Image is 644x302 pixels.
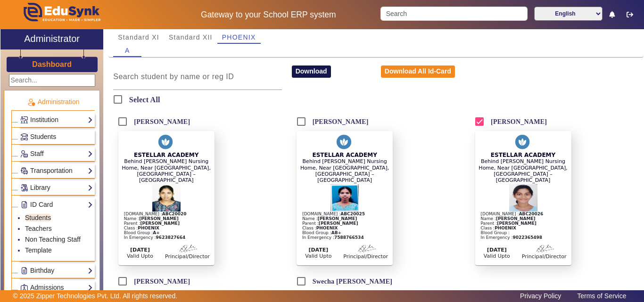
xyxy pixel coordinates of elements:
label: [PERSON_NAME] [132,118,190,126]
div: [DOMAIN_NAME] : Name : In Emergency : [123,212,215,240]
img: Student Profile [509,183,537,212]
span: Standard XII [169,34,213,41]
span: A [125,47,130,54]
label: Swecha [PERSON_NAME] [311,278,393,286]
label: [PERSON_NAME] [489,118,547,126]
a: Students [25,214,51,221]
div: Valid Upto [476,253,519,259]
span: ESTELLAR ACADEMY [134,152,198,158]
b: AB+ [331,230,341,235]
a: Non Teaching Staff [25,236,81,243]
a: Privacy Policy [515,290,566,302]
b: [PERSON_NAME] [318,216,357,221]
label: [PERSON_NAME] [132,278,190,286]
b: ABC20025 [340,212,365,216]
img: ye2dzwAAAAZJREFUAwCTrnSWmE7fzQAAAABJRU5ErkJggg== [335,131,354,152]
h2: Administrator [24,33,80,44]
span: Blood Group : [124,230,160,235]
p: Administration [11,97,95,107]
b: [PERSON_NAME] [497,221,537,226]
div: Principal/Director [165,253,210,260]
b: 7588766534 [334,235,364,240]
label: [PERSON_NAME] [311,118,369,126]
b: PHOENIX [495,226,516,230]
a: Teachers [25,225,52,232]
span: Blood Group : [302,230,341,235]
b: [PERSON_NAME] [140,221,180,226]
h6: Select All [129,95,160,104]
h3: Dashboard [32,60,72,69]
b: PHOENIX [138,226,159,230]
span: ESTELLAR ACADEMY [491,152,555,158]
div: Principal/Director [522,253,567,260]
span: Standard XI [118,34,159,41]
input: Search student by name or reg ID [113,71,281,82]
img: Students.png [21,133,28,140]
b: [PERSON_NAME] [319,221,358,226]
span: Class : [302,226,338,230]
div: Behind [PERSON_NAME] Nursing Home, Near [GEOGRAPHIC_DATA], [GEOGRAPHIC_DATA] – [GEOGRAPHIC_DATA] [118,158,215,183]
a: Administrator [0,29,103,49]
img: Administration.png [27,98,35,106]
span: Class : [124,226,159,230]
a: Dashboard [32,59,72,69]
button: Download [292,65,331,78]
span: Parent : [124,221,180,226]
img: ye2dzwAAAAZJREFUAwCTrnSWmE7fzQAAAABJRU5ErkJggg== [157,131,175,152]
div: [DOMAIN_NAME] : Name : In Emergency : [301,212,393,240]
div: [DOMAIN_NAME] : Name : In Emergency : [480,212,571,240]
span: Class : [481,226,516,230]
img: Student Profile [330,183,359,212]
b: ABC20020 [162,212,187,216]
img: Student Profile [152,183,181,212]
input: Search [380,7,527,21]
span: Students [30,133,56,140]
b: ABC20026 [519,212,544,216]
button: Download All Id-Card [381,65,455,78]
b: 9623827664 [156,235,186,240]
b: [PERSON_NAME] [139,216,179,221]
div: Valid Upto [297,253,340,259]
span: Blood Group : [481,230,510,235]
span: Parent : [302,221,358,226]
img: ye2dzwAAAAZJREFUAwCTrnSWmE7fzQAAAABJRU5ErkJggg== [514,131,532,152]
h5: Gateway to your School ERP system [166,10,371,20]
b: 9022365498 [512,235,542,240]
span: Parent : [481,221,537,226]
div: Behind [PERSON_NAME] Nursing Home, Near [GEOGRAPHIC_DATA], [GEOGRAPHIC_DATA] – [GEOGRAPHIC_DATA] [297,158,393,183]
div: Behind [PERSON_NAME] Nursing Home, Near [GEOGRAPHIC_DATA], [GEOGRAPHIC_DATA] – [GEOGRAPHIC_DATA] [475,158,571,183]
b: [DATE] [308,247,328,253]
input: Search... [9,74,95,87]
b: [DATE] [130,247,150,253]
b: [DATE] [487,247,507,253]
b: PHOENIX [316,226,338,230]
span: ESTELLAR ACADEMY [312,152,377,158]
p: © 2025 Zipper Technologies Pvt. Ltd. All rights reserved. [13,291,178,301]
div: Principal/Director [343,253,388,260]
b: [PERSON_NAME] [496,216,536,221]
a: Students [20,131,93,142]
a: Template [25,246,52,254]
a: Terms of Service [572,290,631,302]
div: Valid Upto [119,253,162,259]
span: PHOENIX [222,34,256,41]
b: A+ [153,230,160,235]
